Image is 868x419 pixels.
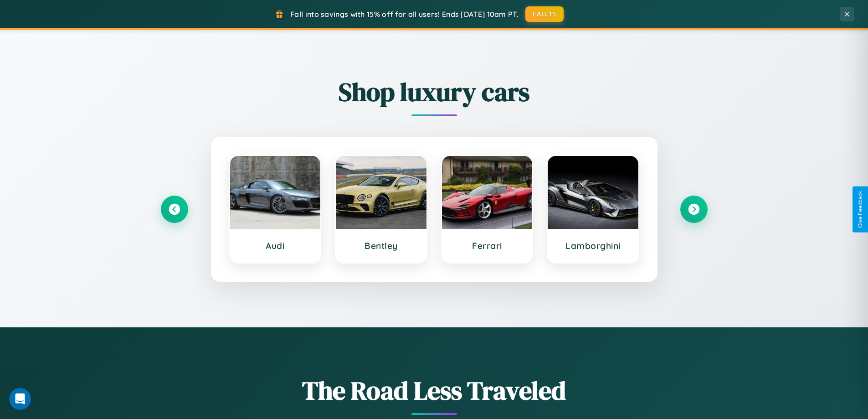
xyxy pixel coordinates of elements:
[161,74,708,109] h2: Shop luxury cars
[557,240,629,251] h3: Lamborghini
[857,191,863,228] div: Give Feedback
[239,240,312,251] h3: Audi
[161,373,708,408] h1: The Road Less Traveled
[290,10,519,19] span: Fall into savings with 15% off for all users! Ends [DATE] 10am PT.
[9,388,31,410] iframe: Intercom live chat
[525,6,564,22] button: FALL15
[451,240,524,251] h3: Ferrari
[345,240,417,251] h3: Bentley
